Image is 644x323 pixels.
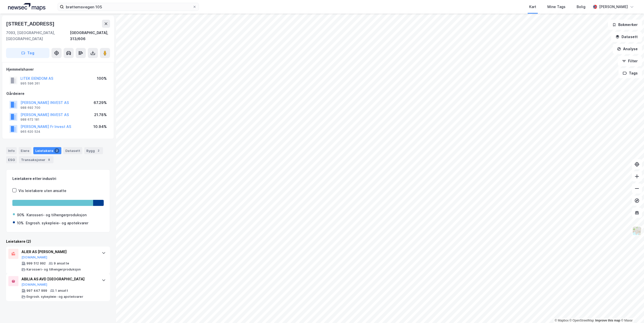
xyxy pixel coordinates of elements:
[26,267,81,272] div: Karosseri- og tilhengerproduksjon
[19,156,53,163] div: Transaksjoner
[84,147,103,154] div: Bygg
[55,289,68,293] div: 1 ansatt
[70,30,110,42] div: [GEOGRAPHIC_DATA], 313/606
[547,4,566,10] div: Mine Tags
[6,20,56,28] div: [STREET_ADDRESS]
[21,276,97,282] div: ABILIA AS AVD [GEOGRAPHIC_DATA]
[619,299,644,323] div: Kontrollprogram for chat
[6,66,110,72] div: Hjemmelshaver
[20,106,40,110] div: 988 692 700
[93,124,107,130] div: 10.94%
[608,20,642,30] button: Bokmerker
[529,4,536,10] div: Kart
[611,32,642,42] button: Datasett
[619,68,642,78] button: Tags
[599,4,628,10] div: [PERSON_NAME]
[20,82,40,86] div: 995 596 261
[20,118,39,122] div: 988 672 181
[21,249,97,255] div: ALIER AS [PERSON_NAME]
[96,148,101,153] div: 2
[94,100,107,106] div: 67.29%
[26,212,87,218] div: Karosseri- og tilhengerproduksjon
[6,156,17,163] div: ESG
[570,319,594,322] a: OpenStreetMap
[21,255,47,259] button: [DOMAIN_NAME]
[618,56,642,66] button: Filter
[94,112,107,118] div: 21.78%
[18,188,66,194] div: Vis leietakere uten ansatte
[54,148,59,153] div: 2
[17,212,24,218] div: 90%
[17,220,24,226] div: 10%
[20,130,40,134] div: 965 620 524
[632,226,642,236] img: Z
[8,3,45,11] img: logo.a4113a55bc3d86da70a041830d287a7e.svg
[64,3,193,11] input: Søk på adresse, matrikkel, gårdeiere, leietakere eller personer
[595,319,620,322] a: Improve this map
[6,91,110,97] div: Gårdeiere
[33,147,61,154] div: Leietakere
[19,147,31,154] div: Eiere
[577,4,585,10] div: Bolig
[63,147,82,154] div: Datasett
[613,44,642,54] button: Analyse
[6,30,70,42] div: 7093, [GEOGRAPHIC_DATA], [GEOGRAPHIC_DATA]
[6,48,49,58] button: Tag
[555,319,569,322] a: Mapbox
[26,220,88,226] div: Engrosh. sykepleie- og apotekvarer
[97,75,107,82] div: 100%
[26,289,47,293] div: 997 447 999
[12,176,104,182] div: Leietakere etter industri
[26,261,46,265] div: 999 512 992
[46,157,51,162] div: 8
[21,283,47,287] button: [DOMAIN_NAME]
[26,295,83,299] div: Engrosh. sykepleie- og apotekvarer
[54,261,69,265] div: 9 ansatte
[6,238,110,245] div: Leietakere (2)
[619,299,644,323] iframe: Chat Widget
[6,147,17,154] div: Info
